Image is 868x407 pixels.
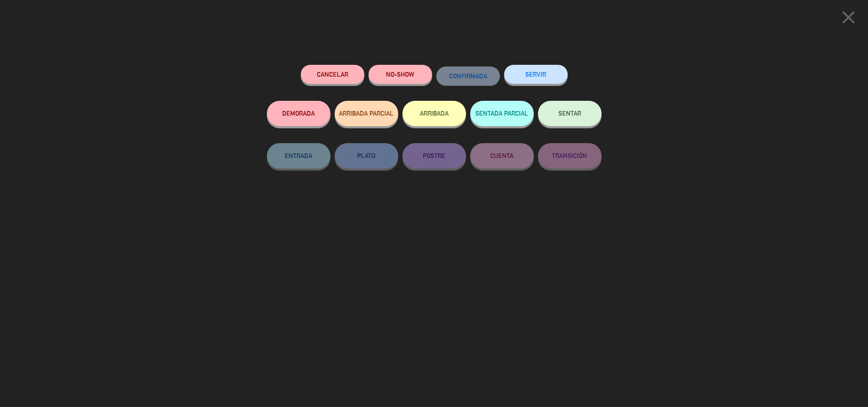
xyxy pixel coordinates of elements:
button: SENTADA PARCIAL [470,101,534,126]
button: CUENTA [470,143,534,169]
button: TRANSICIÓN [538,143,602,169]
i: close [838,7,859,28]
button: SENTAR [538,101,602,126]
button: close [835,6,862,31]
span: ARRIBADA PARCIAL [339,110,394,117]
button: DEMORADA [267,101,330,126]
button: ARRIBADA PARCIAL [335,101,398,126]
button: SERVIR [504,65,568,84]
button: Cancelar [301,65,364,84]
button: NO-SHOW [369,65,432,84]
button: CONFIRMADA [436,66,500,86]
span: CONFIRMADA [449,72,487,80]
button: POSTRE [402,143,466,169]
span: SENTAR [558,110,581,117]
button: PLATO [335,143,398,169]
button: ARRIBADA [402,101,466,126]
button: ENTRADA [267,143,330,169]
